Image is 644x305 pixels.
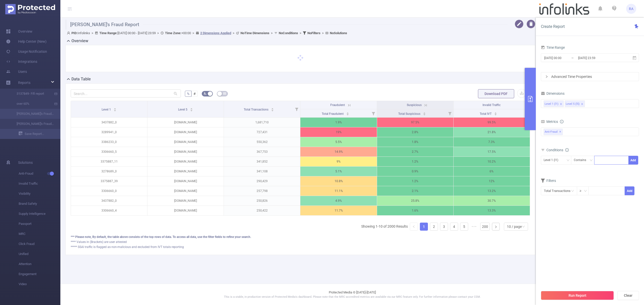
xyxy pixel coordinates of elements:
[454,127,530,137] p: 21.8%
[71,245,530,249] div: ***** SSAI traffic is flagged as non-malicious and excluded from IVT totals reporting
[19,169,60,179] span: Anti-Fraud
[629,4,633,14] span: RA
[293,101,300,117] i: Filter menu
[147,118,224,127] p: [DOMAIN_NAME]
[6,57,37,67] a: Integrations
[478,89,514,98] button: Download PDF
[545,101,558,107] div: Level 1 (l1)
[178,108,188,111] span: Level 5
[271,107,274,109] i: icon: caret-up
[346,112,349,115] div: Sort
[420,223,428,230] a: 1
[470,223,478,231] span: •••
[523,109,530,117] i: Filter menu
[279,31,298,35] b: No Conditions
[492,223,500,231] li: Next Page
[494,225,497,228] i: icon: right
[300,157,377,166] p: 9%
[507,223,522,230] div: 10 / page
[307,31,320,35] b: No Filters
[544,55,584,61] input: Start date
[440,223,448,231] li: 3
[19,199,60,209] span: Brand Safety
[71,147,147,157] p: 3306660_5
[565,148,569,152] i: icon: info-circle
[377,137,453,147] p: 1.8%
[410,223,418,231] li: Previous Page
[581,103,583,106] i: icon: close
[190,107,193,109] i: icon: caret-up
[187,92,189,96] span: %
[454,196,530,206] p: 30.7%
[224,137,300,147] p: 550,362
[71,196,147,206] p: 3437882_0
[71,186,147,196] p: 3306660_0
[10,109,54,119] a: [PERSON_NAME]'s Fraud Report
[19,219,60,229] span: Passport
[330,103,345,107] span: Fraudulent
[300,206,377,215] p: 11.7%
[346,112,349,113] i: icon: caret-up
[113,107,116,110] div: Sort
[482,103,501,107] span: Invalid Traffic
[541,179,556,183] span: Filters
[90,31,95,35] span: >
[407,103,422,107] span: Suspicious
[300,127,377,137] p: 19%
[298,31,303,35] span: >
[19,189,60,199] span: Visibility
[546,148,569,152] span: Conditions
[541,45,565,49] span: Time Range
[545,75,548,78] i: icon: right
[71,127,147,137] p: 3289941_0
[522,225,525,229] i: icon: down
[191,31,196,35] span: >
[147,137,224,147] p: [DOMAIN_NAME]
[377,206,453,215] p: 1.6%
[450,223,458,231] li: 4
[6,67,27,77] a: Users
[224,186,300,196] p: 257,798
[18,78,30,88] a: Reports
[377,157,453,166] p: 1.2%
[224,196,300,206] p: 250,826
[541,72,639,81] div: icon: rightAdvanced Time Properties
[190,109,193,111] i: icon: caret-down
[147,167,224,176] p: [DOMAIN_NAME]
[6,36,47,46] a: Help Center (New)
[271,109,274,111] i: icon: caret-down
[18,158,33,168] span: Solutions
[578,55,618,61] input: End date
[73,295,631,299] p: This is a stable, in production version of Protected Media's dashboard. Please note that the MRC ...
[346,113,349,115] i: icon: caret-down
[271,107,274,110] div: Sort
[10,99,54,109] a: over 60%
[454,186,530,196] p: 13.2%
[19,179,60,189] span: Invalid Traffic
[480,112,492,116] span: Total IVT
[114,107,116,109] i: icon: caret-up
[370,109,377,117] i: Filter menu
[147,176,224,186] p: [DOMAIN_NAME]
[71,89,181,97] input: Search...
[19,239,60,249] span: Click Fraud
[60,284,644,305] footer: Protected Media © [DATE]-[DATE]
[377,127,453,137] p: 2.8%
[204,92,207,95] i: icon: bg-colors
[18,81,30,85] span: Reports
[5,4,55,14] img: Protected Media
[19,269,60,279] span: Engagement
[574,156,590,164] div: Contains
[240,31,269,35] b: No Time Dimensions
[460,223,468,231] li: 5
[544,100,564,107] li: Level 1 (l1)
[541,291,614,300] button: Run Report
[423,112,426,113] i: icon: caret-up
[156,31,160,35] span: >
[541,24,565,29] span: Create Report
[224,157,300,166] p: 341,852
[200,31,231,35] u: 2 Dimensions Applied
[147,186,224,196] p: [DOMAIN_NAME]
[71,118,147,127] p: 3437882_0
[231,31,236,35] span: >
